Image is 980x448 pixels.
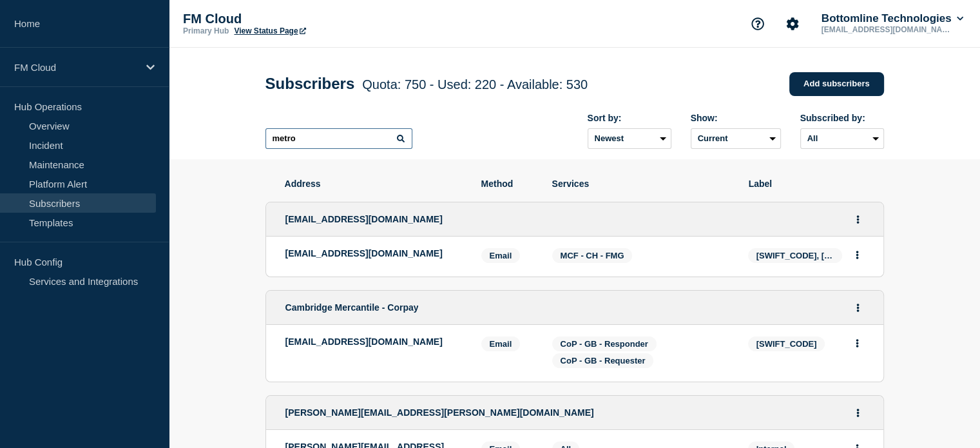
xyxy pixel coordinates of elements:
div: Subscribed by: [800,113,884,123]
span: MCF - CH - FMG [561,251,624,260]
span: Method [481,179,533,189]
p: [EMAIL_ADDRESS][DOMAIN_NAME] [285,248,462,258]
p: [EMAIL_ADDRESS][DOMAIN_NAME] [819,25,953,34]
p: FM Cloud [183,12,441,26]
span: [PERSON_NAME][EMAIL_ADDRESS][PERSON_NAME][DOMAIN_NAME] [285,407,594,418]
span: Label [749,179,865,189]
div: Show: [691,113,781,123]
span: Address [285,179,462,189]
button: Actions [849,245,865,265]
select: Sort by [588,128,671,149]
span: CoP - GB - Responder [561,339,648,349]
span: Cambridge Mercantile - Corpay [285,302,419,313]
button: Actions [850,403,866,423]
button: Actions [849,333,865,353]
span: [SWIFT_CODE] [748,336,825,351]
button: Actions [850,298,866,318]
button: Account settings [779,10,806,37]
span: Email [481,248,521,263]
p: FM Cloud [14,62,138,73]
select: Subscribed by [800,128,884,149]
input: Search subscribers [265,128,412,149]
p: [EMAIL_ADDRESS][DOMAIN_NAME] [285,336,462,347]
span: Services [552,179,729,189]
a: View Status Page [234,26,305,35]
span: [SWIFT_CODE], [SWIFT_CODE] [748,248,842,263]
button: Support [744,10,771,37]
span: Quota: 750 - Used: 220 - Available: 530 [362,77,588,92]
span: CoP - GB - Requester [561,356,646,365]
a: Add subscribers [789,72,884,96]
span: [EMAIL_ADDRESS][DOMAIN_NAME] [285,214,443,224]
p: Primary Hub [183,26,229,35]
div: Sort by: [588,113,671,123]
select: Deleted [691,128,781,149]
button: Bottomline Technologies [819,12,966,25]
span: Email [481,336,521,351]
button: Actions [850,209,866,229]
h1: Subscribers [265,75,588,93]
